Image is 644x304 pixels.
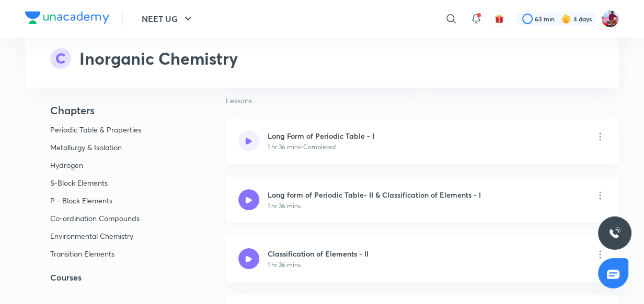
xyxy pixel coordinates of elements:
p: 1 hr 36 mins [268,201,301,211]
button: NEET UG [135,8,201,29]
button: avatar [491,10,508,27]
img: syllabus-subject-icon [50,48,71,69]
img: Company Logo [25,11,109,24]
h5: Courses [25,271,192,284]
p: Metallurgy & Isolation [50,143,152,152]
p: 1 hr 36 mins • Completed [268,142,336,152]
p: 1 hr 36 mins [268,260,301,270]
p: Periodic Table & Properties [50,125,152,135]
img: streak [561,14,571,24]
p: S-Block Elements [50,178,152,188]
h6: Long form of Periodic Table- II & Classification of Elements - I [268,189,481,200]
h6: Classification of Elements - II [268,248,369,259]
p: P - Block Elements [50,196,152,205]
h4: Chapters [25,104,192,117]
a: Company Logo [25,11,109,27]
p: Environmental Chemistry [50,232,152,241]
p: Transition Elements [50,249,152,259]
h2: Inorganic Chemistry [79,46,238,71]
p: Co-ordination Compounds [50,214,152,223]
img: avatar [494,14,504,23]
p: Lessons [226,96,619,105]
h6: Long Form of Periodic Table - I [268,130,374,141]
img: Shankar Nag [601,10,619,28]
p: Hydrogen [50,161,152,170]
img: ttu [608,227,621,239]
